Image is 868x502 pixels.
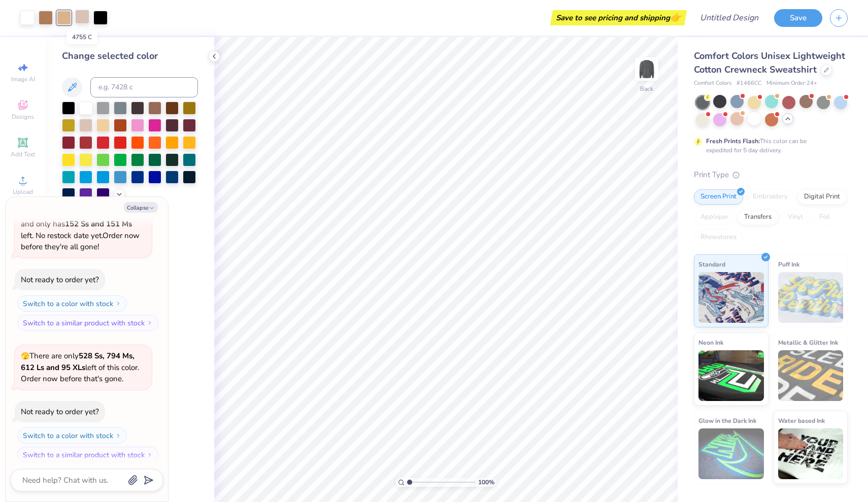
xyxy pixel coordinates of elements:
div: Print Type [694,169,848,181]
strong: Fresh Prints Flash: [706,137,760,145]
div: Vinyl [781,210,810,225]
span: 100 % [478,478,494,487]
strong: 528 Ss, 794 Ms, 612 Ls and 95 XLs [21,351,135,373]
span: 🫣 [21,351,29,361]
img: Switch to a similar product with stock [147,452,153,458]
input: e.g. 7428 c [90,77,198,97]
div: Not ready to order yet? [21,275,99,285]
span: Puff Ink [778,259,799,270]
span: There are only left of this color. Order now before that's gone. [21,351,139,384]
span: Image AI [11,75,35,83]
div: Change selected color [62,49,198,63]
img: Switch to a similar product with stock [147,320,153,326]
img: Glow in the Dark Ink [698,428,764,479]
span: Comfort Colors Unisex Lightweight Cotton Crewneck Sweatshirt [694,50,845,76]
img: Switch to a color with stock [115,300,121,307]
span: Water based Ink [778,415,825,426]
img: Puff Ink [778,272,844,323]
img: Standard [698,272,764,323]
img: Metallic & Glitter Ink [778,350,844,401]
div: This color can be expedited for 5 day delivery. [706,137,831,155]
span: Comfort Colors [694,79,731,88]
span: Upload [13,188,33,196]
button: Switch to a color with stock [17,295,127,312]
span: # 1466CC [737,79,761,88]
div: Digital Print [797,189,847,205]
span: 👉 [670,11,681,23]
button: Switch to a color with stock [17,427,127,444]
div: Applique [694,210,735,225]
div: Embroidery [746,189,794,205]
button: Switch to a similar product with stock [17,315,158,331]
div: Foil [813,210,837,225]
img: Neon Ink [698,350,764,401]
img: Water based Ink [778,428,844,479]
div: Transfers [738,210,778,225]
div: Save to see pricing and shipping [553,10,684,25]
button: Collapse [124,202,158,213]
span: Standard [698,259,725,270]
button: Switch to a similar product with stock [17,447,158,463]
span: Add Text [11,150,35,158]
div: 4755 C [66,30,97,44]
button: Save [774,9,822,27]
span: Glow in the Dark Ink [698,415,756,426]
span: Neon Ink [698,337,723,348]
input: Untitled Design [692,8,766,28]
span: Minimum Order: 24 + [766,79,817,88]
strong: sold out in L & XL [71,208,132,218]
div: Screen Print [694,189,743,205]
div: Rhinestones [694,230,743,245]
span: Designs [12,113,34,121]
div: Back [640,84,653,93]
img: Back [637,59,657,79]
span: 😱 [21,208,29,218]
strong: 152 Ss and 151 Ms [65,219,132,229]
span: Metallic & Glitter Ink [778,337,838,348]
div: Not ready to order yet? [21,407,99,417]
img: Switch to a color with stock [115,432,121,439]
